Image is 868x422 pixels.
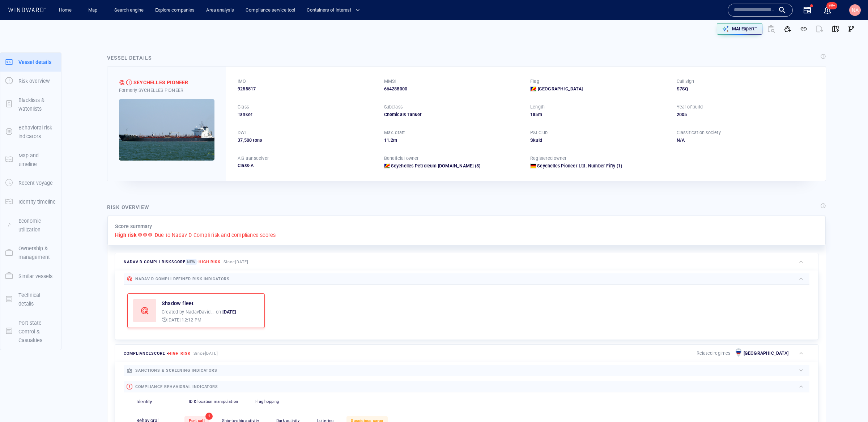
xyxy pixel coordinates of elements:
span: 1 [205,413,213,420]
a: Similar vessels [0,272,61,279]
span: compliance behavioral indicators [135,384,218,389]
button: Similar vessels [0,267,61,286]
a: Search engine [111,4,146,17]
div: N/A [677,137,814,144]
span: Since [DATE] [224,260,248,264]
div: NadavDavidson2 [186,309,214,315]
a: Map [85,4,103,17]
span: (5) [473,163,480,169]
div: High risk [126,80,132,85]
span: m [393,137,397,143]
p: Identity timeline [18,197,56,206]
p: Map and timeline [18,151,56,169]
button: Economic utilization [0,212,61,239]
p: Class [238,104,249,110]
a: Blacklists & watchlists [0,101,61,107]
span: compliance score - [124,351,191,356]
span: 2 [391,137,393,143]
p: MMSI [384,78,396,85]
p: Economic utilization [18,217,56,234]
p: Technical details [18,291,56,308]
a: Map and timeline [0,156,61,163]
span: 99+ [826,2,837,9]
span: Seychelles Pioneer Ltd. Number Fifty [537,163,615,169]
p: Max. draft [384,129,405,136]
button: Blacklists & watchlists [0,91,61,119]
button: Add to vessel list [780,21,796,37]
span: Nadav D Compli defined risk indicators [135,277,230,281]
img: 5905d6e752351260c10d8caa_0 [119,99,214,161]
a: Explore companies [152,4,197,17]
p: Port state Control & Casualties [18,319,56,345]
p: [DATE] [222,309,236,315]
button: Technical details [0,286,61,314]
div: 2005 [677,111,814,118]
span: Nadav D Compli risk score - [124,259,221,265]
div: S7SQ [677,86,814,92]
button: Visual Link Analysis [843,21,859,37]
button: Recent voyage [0,174,61,192]
button: NA [848,3,862,17]
p: Year of build [677,104,703,110]
span: 9255517 [238,86,256,92]
span: sanctions & screening indicators [135,368,217,373]
p: Flag [530,78,539,85]
a: Home [56,4,75,17]
p: P&I Club [530,129,548,136]
a: Economic utilization [0,221,61,228]
button: Risk overview [0,72,61,90]
p: Length [530,104,545,110]
p: [DATE] 12:12 PM [167,317,201,323]
button: Vessel details [0,53,61,72]
p: Similar vessels [18,272,52,281]
span: Seychelles Petroleum Com.ltd [391,163,474,169]
span: ID & location manipulation [189,399,238,404]
div: Nadav D Compli defined risk: high risk [119,80,125,85]
p: Created by on [162,309,236,315]
a: Seychelles Pioneer Ltd. Number Fifty (1) [537,163,622,169]
span: . [389,137,391,143]
span: Since [DATE] [193,351,218,356]
a: Vessel details [0,58,61,65]
a: Technical details [0,295,61,302]
button: Behavioral risk indicators [0,118,61,146]
p: Recent voyage [18,179,53,187]
a: Compliance service tool [243,4,298,17]
p: Subclass [384,104,403,110]
button: View on map [827,21,843,37]
p: High risk [115,231,137,239]
a: Area analysis [203,4,237,17]
span: 185 [530,112,538,117]
span: NA [852,7,859,13]
div: Skuld [530,137,668,144]
iframe: Chat [837,389,863,417]
span: [GEOGRAPHIC_DATA] [538,86,583,92]
a: Seychelles Petroleum [DOMAIN_NAME] (5) [391,163,481,169]
button: Map and timeline [0,146,61,174]
span: High risk [168,351,190,356]
button: Containers of interest [304,4,366,17]
p: Registered owner [530,155,566,162]
button: MAI Expert™ [717,23,762,35]
p: Beneficial owner [384,155,419,162]
p: IMO [238,78,246,85]
span: Class-A [238,163,254,168]
button: Port state Control & Casualties [0,314,61,350]
p: Blacklists & watchlists [18,96,56,114]
button: Ownership & management [0,239,61,267]
span: New [186,259,197,265]
a: Risk overview [0,77,61,84]
div: Chemicals Tanker [384,111,522,118]
span: Flag hopping [255,399,279,404]
a: Port state Control & Casualties [0,328,61,334]
div: Notification center [823,6,832,14]
a: Shadow fleet [162,299,193,308]
button: Map [82,4,106,17]
p: Due to Nadav D Compli risk and compliance scores [155,231,276,239]
p: Behavioral risk indicators [18,123,56,141]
